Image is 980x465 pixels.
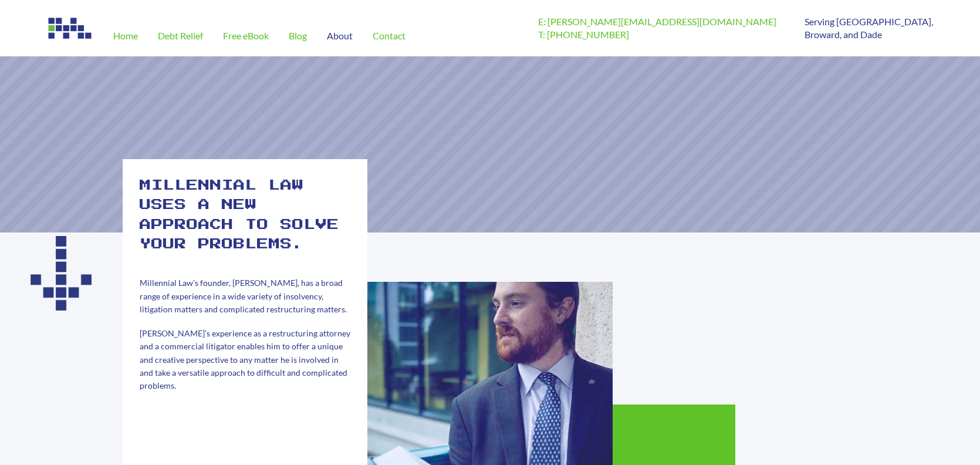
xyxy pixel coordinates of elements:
[140,328,350,391] span: [PERSON_NAME]’s experience as a restructuring attorney and a commercial litigator enables him to ...
[140,278,347,314] span: Millennial Law’s founder, [PERSON_NAME], has a broad range of experience in a wide variety of ins...
[289,31,307,41] span: Blog
[223,31,269,41] span: Free eBook
[805,15,933,42] p: Serving [GEOGRAPHIC_DATA], Broward, and Dade
[148,15,213,56] a: Debt Relief
[213,15,279,56] a: Free eBook
[538,16,776,27] a: E: [PERSON_NAME][EMAIL_ADDRESS][DOMAIN_NAME]
[279,15,317,56] a: Blog
[140,176,351,254] h2: Millennial law uses a new approach to solve your problems.
[47,15,94,41] img: Image
[327,31,353,41] span: About
[373,31,405,41] span: Contact
[317,15,363,56] a: About
[113,31,138,41] span: Home
[158,31,203,41] span: Debt Relief
[363,15,415,56] a: Contact
[103,15,148,56] a: Home
[538,29,629,40] a: T: [PHONE_NUMBER]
